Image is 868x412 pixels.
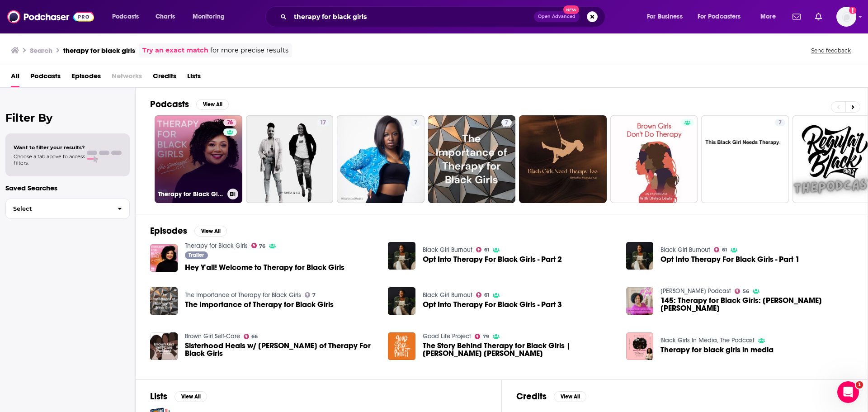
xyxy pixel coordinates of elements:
iframe: Intercom live chat [837,381,859,403]
a: Brown Girl Self-Care [185,332,240,340]
a: 17 [316,119,330,126]
h2: Filter By [5,111,130,124]
a: Show notifications dropdown [811,9,826,24]
a: Opt Into Therapy For Black Girls - Part 3 [423,301,562,308]
span: 76 [259,244,265,248]
span: Sisterhood Heals w/ [PERSON_NAME] of Therapy For Black Girls [185,342,377,357]
span: Want to filter your results? [14,144,85,151]
a: Black Girl Burnout [660,246,710,254]
span: 7 [414,118,417,128]
a: Lists [187,69,201,87]
span: Hey Y'all! Welcome to Therapy for Black Girls [185,264,344,271]
a: Hey Y'all! Welcome to Therapy for Black Girls [150,244,178,272]
span: The Importance of Therapy for Black Girls [185,301,334,308]
a: The Story Behind Therapy for Black Girls | Dr. Joy Harden Bradford [423,342,615,357]
a: Charts [150,9,180,24]
a: Opt Into Therapy For Black Girls - Part 1 [626,242,654,270]
img: Opt Into Therapy For Black Girls - Part 2 [388,242,415,270]
input: Search podcasts, credits, & more... [290,9,534,24]
span: Choose a tab above to access filters. [14,153,85,166]
a: 56 [735,289,749,294]
span: 7 [505,118,508,128]
span: Monitoring [193,10,225,23]
a: Show notifications dropdown [789,9,804,24]
h2: Podcasts [150,99,189,110]
span: Networks [112,69,142,87]
button: open menu [186,9,236,24]
h3: Therapy for Black Girls [158,190,224,198]
a: Good Life Project [423,332,471,340]
span: Trailer [189,252,204,258]
span: 66 [251,335,258,339]
div: Search podcasts, credits, & more... [274,6,614,27]
a: Black Girl Burnout [423,246,472,254]
h2: Credits [516,391,547,402]
a: Podcasts [30,69,61,87]
span: 61 [484,293,489,297]
span: Podcasts [112,10,139,23]
h2: Episodes [150,225,187,237]
img: User Profile [836,7,856,27]
a: 145: Therapy for Black Girls: Dr. Joy Harden Bradford [660,297,853,312]
span: More [760,10,776,23]
a: 7 [305,292,316,298]
button: Open AdvancedNew [534,11,580,22]
img: The Importance of Therapy for Black Girls [150,287,178,315]
a: EpisodesView All [150,225,227,237]
span: 56 [743,289,749,294]
img: 145: Therapy for Black Girls: Dr. Joy Harden Bradford [626,287,654,315]
span: 61 [484,248,489,252]
span: Charts [156,10,175,23]
a: 61 [714,247,727,252]
span: 7 [778,118,782,128]
button: View All [194,226,227,237]
p: Saved Searches [5,184,130,192]
span: 7 [312,293,316,297]
a: PodcastsView All [150,99,229,110]
span: Opt Into Therapy For Black Girls - Part 1 [660,256,800,263]
button: open menu [692,9,754,24]
span: New [563,5,580,14]
a: 7 [410,119,421,126]
a: Try an exact match [142,45,208,56]
button: Send feedback [808,47,854,54]
span: Logged in as egilfenbaum [836,7,856,27]
span: 1 [856,381,863,388]
span: 61 [722,248,727,252]
a: Therapy for black girls in media [660,346,774,354]
a: 7 [501,119,512,126]
a: The Story Behind Therapy for Black Girls | Dr. Joy Harden Bradford [388,332,415,360]
span: For Podcasters [698,10,741,23]
span: For Business [647,10,683,23]
button: View All [196,99,229,110]
a: 61 [476,292,489,298]
button: View All [175,391,207,402]
button: Select [5,199,130,219]
a: 76Therapy for Black Girls [155,115,242,203]
span: Opt Into Therapy For Black Girls - Part 2 [423,256,562,263]
a: ListsView All [150,391,207,402]
h3: Search [30,46,52,55]
a: 17 [246,115,334,203]
a: 7 [701,115,789,203]
a: The Importance of Therapy for Black Girls [185,291,301,299]
a: 7 [428,115,516,203]
span: Open Advanced [538,14,576,19]
span: Select [6,206,110,212]
a: Sisterhood Heals w/ Dr Joy of Therapy For Black Girls [185,342,377,357]
button: open menu [106,9,151,24]
span: The Story Behind Therapy for Black Girls | [PERSON_NAME] [PERSON_NAME] [423,342,615,357]
a: 7 [337,115,425,203]
img: Podchaser - Follow, Share and Rate Podcasts [7,8,94,25]
a: 7 [775,119,785,126]
a: Therapy for black girls in media [626,332,654,360]
a: 79 [475,334,489,339]
img: Sisterhood Heals w/ Dr Joy of Therapy For Black Girls [150,332,178,360]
